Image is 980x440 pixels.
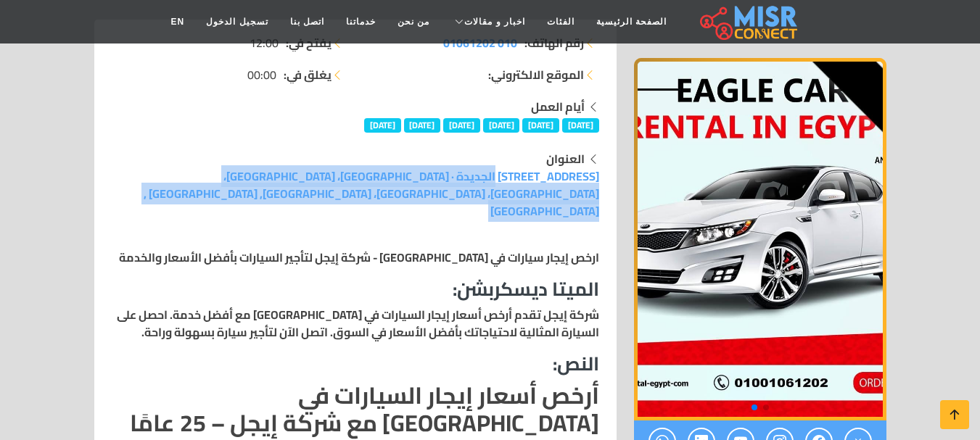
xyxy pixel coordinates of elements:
span: [DATE] [522,118,559,133]
strong: يغلق في: [284,66,332,83]
a: خدماتنا [335,8,387,36]
span: Go to slide 1 [763,404,769,410]
h3: الميتا ديسكربشن: [112,278,599,300]
a: الفئات [536,8,585,36]
span: اخبار و مقالات [464,15,525,28]
a: اخبار و مقالات [440,8,536,36]
span: [DATE] [404,118,441,133]
a: [STREET_ADDRESS] الجديدة · [GEOGRAPHIC_DATA]، [GEOGRAPHIC_DATA]، [GEOGRAPHIC_DATA]، [GEOGRAPHIC_D... [144,165,599,222]
strong: ارخص إيجار سيارات في [GEOGRAPHIC_DATA] - شركة إيجل لتأجير السيارات بأفضل الأسعار والخدمة [119,246,599,268]
span: [DATE] [483,118,520,133]
strong: الموقع الالكتروني: [488,66,584,83]
span: [DATE] [562,118,599,133]
span: [DATE] [443,118,480,133]
strong: أيام العمل [531,96,585,117]
div: 2 / 2 [634,58,886,420]
img: main.misr_connect [700,4,797,40]
a: تسجيل الدخول [195,8,279,36]
span: [DATE] [364,118,401,133]
a: EN [160,8,196,36]
a: اتصل بنا [279,8,335,36]
img: شركة إيجل ارخص إيجار سيارات في مصر [634,58,886,420]
strong: العنوان [546,148,585,170]
a: من نحن [387,8,440,36]
a: الصفحة الرئيسية [585,8,678,36]
span: 00:00 [247,66,276,83]
h3: النص: [112,352,599,375]
strong: شركة إيجل تقدم أرخص أسعار إيجار السيارات في [GEOGRAPHIC_DATA] مع أفضل خدمة. احصل على السيارة المث... [117,304,599,343]
span: Go to slide 2 [752,404,757,410]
